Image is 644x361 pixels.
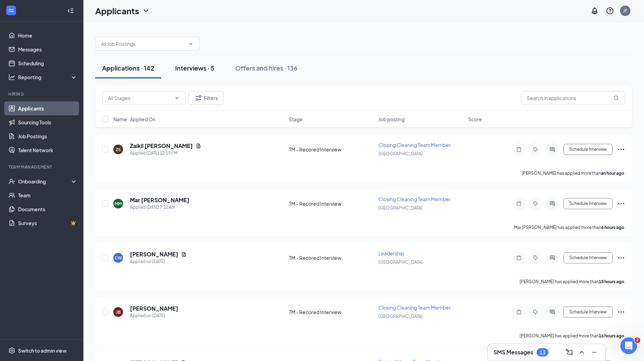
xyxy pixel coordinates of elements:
[18,42,78,56] a: Messages
[115,255,122,261] div: CW
[101,40,185,48] input: All Job Postings
[18,28,78,42] a: Home
[378,205,423,211] span: [GEOGRAPHIC_DATA]
[531,201,540,206] svg: Tag
[468,116,482,123] span: Score
[108,94,171,102] input: All Stages
[289,116,303,123] span: Stage
[578,348,586,356] svg: ChevronUp
[235,64,297,72] div: Offers and hires · 136
[522,170,625,176] p: [PERSON_NAME] has applied more than .
[563,252,613,263] button: Schedule Interview
[613,95,619,101] svg: MagnifyingGlass
[8,347,15,354] svg: Settings
[116,147,121,153] div: ZS
[494,348,533,356] h3: SMS Messages
[289,200,374,207] div: TM - Recored Interview
[116,309,121,315] div: JB
[515,309,523,315] svg: Note
[378,116,405,123] span: Job posting
[565,348,573,356] svg: ComposeMessage
[18,129,78,143] a: Job Postings
[130,142,193,150] h5: Zaikil [PERSON_NAME]
[130,258,187,265] div: Applied on [DATE]
[617,199,625,208] svg: Ellipses
[130,204,189,211] div: Applied [DATE] 7:22 AM
[113,116,155,123] span: Name · Applied On
[548,309,556,315] svg: ActiveChat
[378,314,423,319] span: [GEOGRAPHIC_DATA]
[514,224,625,230] p: Mar [PERSON_NAME] has applied more than .
[548,255,556,261] svg: ActiveChat
[142,7,150,15] svg: ChevronDown
[8,178,15,185] svg: UserCheck
[599,333,624,338] b: 16 hours ago
[520,279,625,285] p: [PERSON_NAME] has applied more than .
[531,147,540,152] svg: Tag
[521,91,625,105] input: Search in applications
[515,147,523,152] svg: Note
[18,115,78,129] a: Sourcing Tools
[8,74,15,81] svg: Analysis
[289,146,374,153] div: TM - Recored Interview
[563,144,613,155] button: Schedule Interview
[289,309,374,315] div: TM - Recored Interview
[181,252,187,257] svg: Document
[599,279,624,284] b: 15 hours ago
[18,216,78,230] a: SurveysCrown
[8,91,76,97] div: Hiring
[130,305,178,312] h5: [PERSON_NAME]
[188,91,224,105] button: Filter Filters
[548,147,556,152] svg: ActiveChat
[378,142,451,148] span: Closing Cleaning Team Member
[564,347,575,358] button: ComposeMessage
[115,201,122,207] div: MM
[601,225,624,230] b: 6 hours ago
[563,198,613,209] button: Schedule Interview
[617,254,625,262] svg: Ellipses
[175,64,214,72] div: Interviews · 5
[18,188,78,202] a: Team
[289,254,374,261] div: TM - Recored Interview
[130,150,201,157] div: Applied [DATE] 12:19 PM
[378,260,423,265] span: [GEOGRAPHIC_DATA]
[18,347,67,354] div: Switch to admin view
[174,95,180,101] svg: ChevronDown
[606,7,614,15] svg: QuestionInfo
[18,143,78,157] a: Talent Network
[378,151,423,156] span: [GEOGRAPHIC_DATA]
[18,178,72,185] div: Onboarding
[531,255,540,261] svg: Tag
[18,56,78,70] a: Scheduling
[563,306,613,318] button: Schedule Interview
[589,347,600,358] button: Minimize
[590,7,599,15] svg: Notifications
[623,8,627,14] div: JF
[520,333,625,339] p: [PERSON_NAME] has applied more than .
[617,308,625,316] svg: Ellipses
[590,348,598,356] svg: Minimize
[378,304,451,311] span: Closing Cleaning Team Member
[8,7,15,14] svg: WorkstreamLogo
[188,41,194,47] svg: ChevronDown
[635,337,640,343] span: 2
[620,337,637,354] iframe: Intercom live chat
[18,101,78,115] a: Applicants
[548,201,556,206] svg: ActiveChat
[601,171,624,176] b: an hour ago
[531,309,540,315] svg: Tag
[67,7,74,14] svg: Collapse
[540,350,545,355] div: 13
[18,74,78,81] div: Reporting
[576,347,587,358] button: ChevronUp
[378,250,404,256] span: Leadership
[194,94,203,102] svg: Filter
[95,5,139,17] h1: Applicants
[617,145,625,154] svg: Ellipses
[196,143,201,149] svg: Document
[18,202,78,216] a: Documents
[378,196,451,202] span: Closing Cleaning Team Member
[515,201,523,206] svg: Note
[130,196,189,204] h5: Mar [PERSON_NAME]
[130,251,178,258] h5: [PERSON_NAME]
